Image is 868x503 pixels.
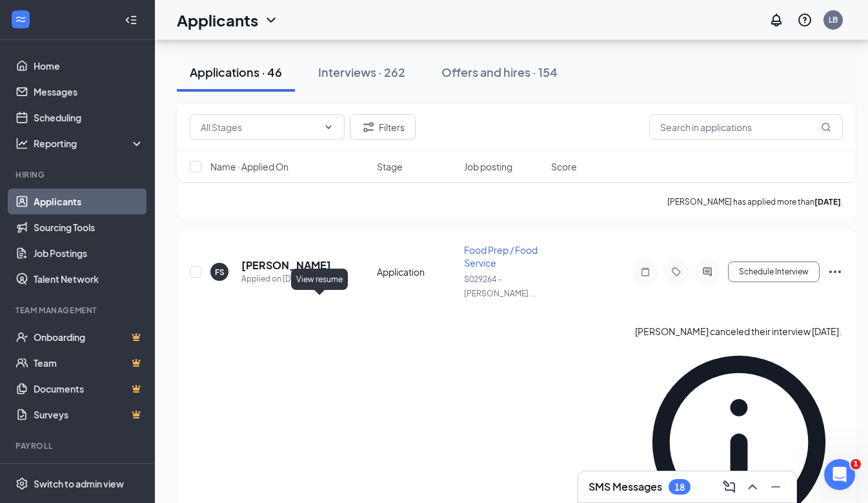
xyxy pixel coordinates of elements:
button: ChevronUp [742,477,763,497]
svg: ChevronDown [263,12,279,28]
h3: SMS Messages [589,480,662,494]
span: Stage [377,160,403,173]
a: Sourcing Tools [34,214,144,240]
div: Reporting [34,137,145,150]
svg: ChevronUp [745,479,760,495]
a: Talent Network [34,266,144,292]
div: Applications · 46 [190,64,282,80]
button: Minimize [765,477,786,497]
a: Messages [34,79,144,105]
svg: Minimize [768,479,783,495]
h1: Applicants [177,9,258,31]
svg: Tag [669,267,684,277]
input: Search in applications [649,114,843,140]
svg: ActiveChat [700,267,715,277]
svg: MagnifyingGlass [821,122,831,132]
svg: Filter [361,119,376,135]
svg: ChevronDown [323,122,334,132]
svg: ComposeMessage [722,479,737,495]
a: Scheduling [34,105,144,130]
a: Job Postings [34,240,144,266]
iframe: Intercom live chat [824,459,855,490]
a: Applicants [34,189,144,214]
div: Offers and hires · 154 [441,64,558,80]
button: Schedule Interview [728,262,820,282]
a: PayrollCrown [34,460,144,486]
h5: [PERSON_NAME] [241,258,331,272]
svg: QuestionInfo [797,12,812,28]
span: Name · Applied On [210,160,288,173]
button: ComposeMessage [719,477,740,497]
span: Food Prep / Food Service [464,244,538,269]
a: OnboardingCrown [34,324,144,350]
p: [PERSON_NAME] has applied more than . [667,196,843,207]
div: Applied on [DATE] [241,272,331,285]
div: Payroll [15,440,141,451]
svg: Notifications [769,12,784,28]
a: Home [34,53,144,79]
div: Application [377,265,456,278]
div: 18 [674,482,685,493]
input: All Stages [201,120,318,134]
div: Hiring [15,169,141,180]
span: Job posting [464,160,512,173]
svg: Collapse [125,14,137,26]
span: 1 [851,459,861,469]
div: FS [215,267,225,278]
span: S029264 - [PERSON_NAME] ... [464,274,536,298]
div: Interviews · 262 [318,64,405,80]
svg: Settings [15,477,28,490]
b: [DATE] [814,197,841,207]
span: Score [551,160,577,173]
div: LB [829,14,838,25]
a: DocumentsCrown [34,376,144,402]
svg: Analysis [15,137,28,150]
svg: WorkstreamLogo [14,13,27,26]
div: Switch to admin view [34,477,124,490]
svg: Note [638,267,653,277]
svg: Ellipses [827,264,843,280]
div: View resume [291,269,348,290]
div: Team Management [15,305,141,316]
a: SurveysCrown [34,402,144,427]
button: Filter Filters [350,114,416,140]
a: TeamCrown [34,350,144,376]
